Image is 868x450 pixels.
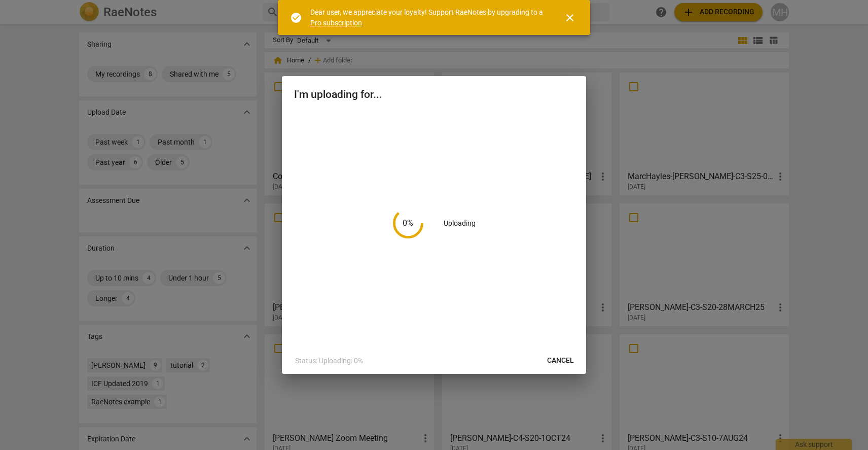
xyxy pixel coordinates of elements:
span: close [564,12,576,24]
p: Uploading [444,218,476,229]
span: Cancel [547,356,574,366]
span: check_circle [290,12,302,24]
p: Status: Uploading: 0% [295,356,363,366]
div: Dear user, we appreciate your loyalty! Support RaeNotes by upgrading to a [310,7,546,28]
button: Close [558,6,582,30]
h2: I'm uploading for... [294,88,574,101]
a: Pro subscription [310,19,362,27]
